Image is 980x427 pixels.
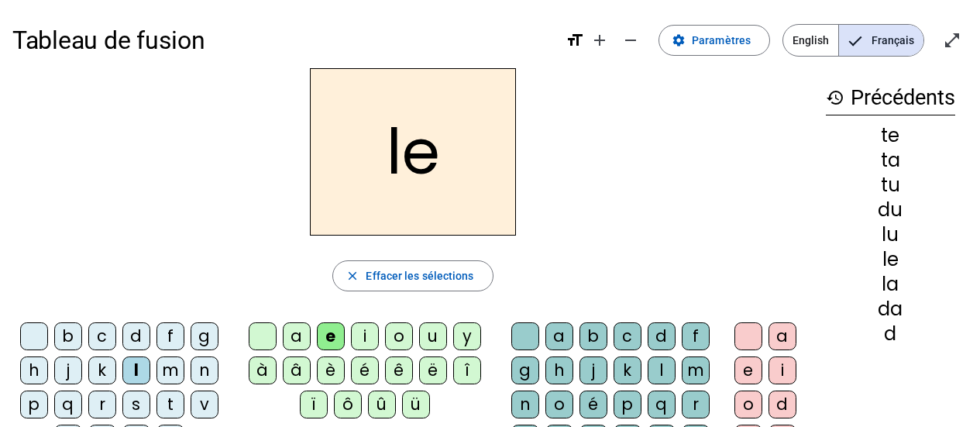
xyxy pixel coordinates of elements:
div: ô [334,391,362,418]
div: e [317,322,345,350]
button: Diminuer la taille de la police [615,25,646,56]
div: a [769,322,796,350]
div: l [122,356,150,384]
div: q [648,391,676,418]
span: Français [839,25,923,56]
div: o [734,391,762,418]
div: v [191,391,218,418]
div: b [579,322,607,350]
div: l [648,356,676,384]
div: î [453,356,481,384]
div: s [122,391,150,418]
div: f [682,322,710,350]
div: la [826,275,955,294]
div: k [88,356,116,384]
h1: Tableau de fusion [12,15,553,65]
div: m [682,356,710,384]
div: é [579,391,607,418]
div: d [769,391,796,418]
div: k [614,356,641,384]
div: ï [300,391,328,418]
mat-icon: settings [672,33,686,47]
div: ê [385,356,413,384]
div: d [648,322,676,350]
div: f [156,322,184,350]
div: i [351,322,379,350]
div: o [545,391,573,418]
div: c [88,322,116,350]
div: tu [826,176,955,195]
div: a [283,322,311,350]
div: é [351,356,379,384]
div: h [545,356,573,384]
mat-icon: history [826,88,844,107]
div: lu [826,226,955,244]
h2: le [310,68,516,236]
div: j [54,356,82,384]
div: i [769,356,796,384]
div: te [826,126,955,145]
div: h [20,356,48,384]
span: Paramètres [692,31,751,50]
button: Paramètres [658,25,770,56]
div: è [317,356,345,384]
div: le [826,250,955,269]
mat-button-toggle-group: Language selection [782,24,924,57]
div: r [88,391,116,418]
div: b [54,322,82,350]
div: y [453,322,481,350]
div: n [511,391,539,418]
div: du [826,201,955,219]
mat-icon: remove [621,31,640,50]
h3: Précédents [826,81,955,115]
div: u [419,322,447,350]
div: d [826,325,955,343]
mat-icon: open_in_full [943,31,961,50]
div: a [545,322,573,350]
div: e [734,356,762,384]
mat-icon: close [346,269,359,283]
div: g [511,356,539,384]
div: d [122,322,150,350]
span: English [783,25,838,56]
div: o [385,322,413,350]
div: q [54,391,82,418]
div: g [191,322,218,350]
div: m [156,356,184,384]
div: ë [419,356,447,384]
div: û [368,391,396,418]
button: Entrer en plein écran [937,25,968,56]
mat-icon: add [590,31,609,50]
button: Effacer les sélections [332,260,493,291]
div: da [826,300,955,319]
div: j [579,356,607,384]
div: ü [402,391,430,418]
div: c [614,322,641,350]
div: à [249,356,277,384]
span: Effacer les sélections [366,267,473,285]
div: â [283,356,311,384]
mat-icon: format_size [566,31,584,50]
div: t [156,391,184,418]
div: n [191,356,218,384]
div: r [682,391,710,418]
button: Augmenter la taille de la police [584,25,615,56]
div: p [20,391,48,418]
div: ta [826,151,955,170]
div: p [614,391,641,418]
